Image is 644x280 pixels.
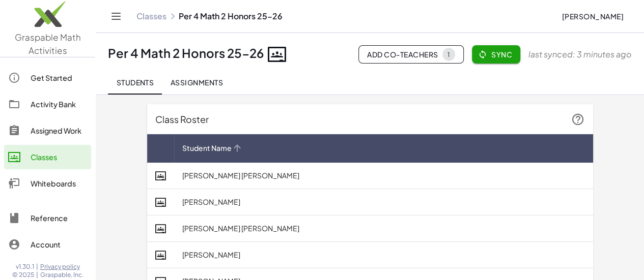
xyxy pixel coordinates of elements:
span: Add Co-Teachers [367,48,455,61]
a: Whiteboards [4,171,91,196]
span: Graspable, Inc. [40,271,83,279]
span: Assignments [170,78,223,87]
span: Students [116,78,154,87]
span: v1.30.1 [16,263,34,271]
span: | [36,271,38,279]
div: Reference [31,212,87,224]
button: [PERSON_NAME] [553,7,632,25]
a: Assigned Work [4,118,91,143]
td: [PERSON_NAME] [PERSON_NAME] [174,163,593,189]
span: Sync [480,50,512,59]
td: [PERSON_NAME] [174,242,593,268]
div: Assigned Work [31,125,87,137]
span: | [36,263,38,271]
span: last synced: 3 minutes ago [528,48,632,60]
div: Get Started [31,72,87,84]
button: Add Co-Teachers1 [358,45,464,64]
a: Get Started [4,66,91,90]
div: Class Roster [147,104,593,134]
div: Whiteboards [31,177,87,190]
span: © 2025 [12,271,34,279]
div: Classes [31,151,87,163]
td: [PERSON_NAME] [174,189,593,215]
td: [PERSON_NAME] [PERSON_NAME] [174,215,593,242]
span: [PERSON_NAME] [562,12,624,21]
button: Toggle navigation [108,8,124,24]
span: Graspable Math Activities [15,32,81,56]
div: 1 [447,51,450,58]
a: Activity Bank [4,92,91,116]
div: Per 4 Math 2 Honors 25-26 [108,45,286,64]
a: Privacy policy [40,263,83,271]
div: Activity Bank [31,98,87,110]
button: Sync [472,45,520,64]
a: Reference [4,206,91,230]
a: Classes [136,11,166,21]
a: Classes [4,145,91,169]
a: Account [4,232,91,257]
span: Student Name [182,143,232,153]
div: Account [31,238,87,251]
